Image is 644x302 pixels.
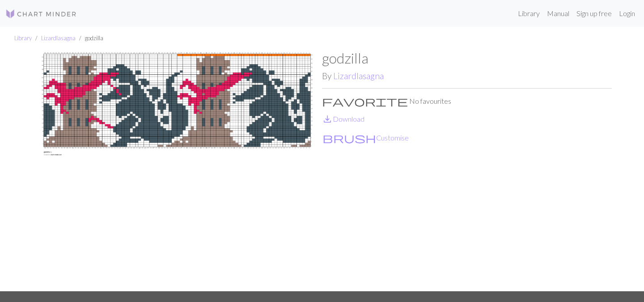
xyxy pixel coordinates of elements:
[322,132,376,143] i: Customise
[322,114,333,124] i: Download
[322,71,612,81] h2: By
[5,9,77,19] img: Logo
[14,34,32,42] a: Library
[514,4,543,22] a: Library
[41,34,76,42] a: Lizardlasagna
[32,50,322,291] img: godzilla
[543,4,573,22] a: Manual
[76,34,103,43] li: godzilla
[615,4,639,22] a: Login
[322,113,333,125] span: save_alt
[333,71,384,81] a: Lizardlasagna
[573,4,615,22] a: Sign up free
[322,95,408,107] span: favorite
[322,96,612,106] p: No favourites
[322,132,409,144] button: CustomiseCustomise
[322,115,364,123] a: DownloadDownload
[322,96,408,106] i: Favourite
[322,132,376,144] span: brush
[322,50,612,67] h1: godzilla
